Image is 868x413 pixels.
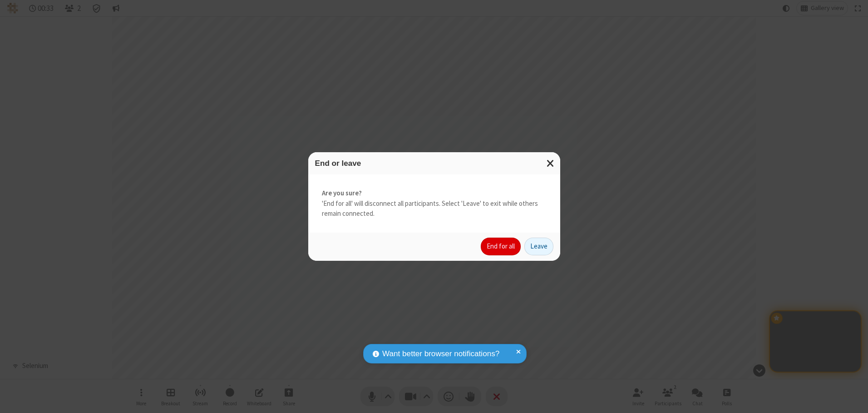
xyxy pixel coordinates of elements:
[382,348,499,360] span: Want better browser notifications?
[481,238,521,256] button: End for all
[541,152,560,174] button: Close modal
[524,238,553,256] button: Leave
[308,174,560,233] div: 'End for all' will disconnect all participants. Select 'Leave' to exit while others remain connec...
[315,159,553,168] h3: End or leave
[322,188,547,199] strong: Are you sure?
